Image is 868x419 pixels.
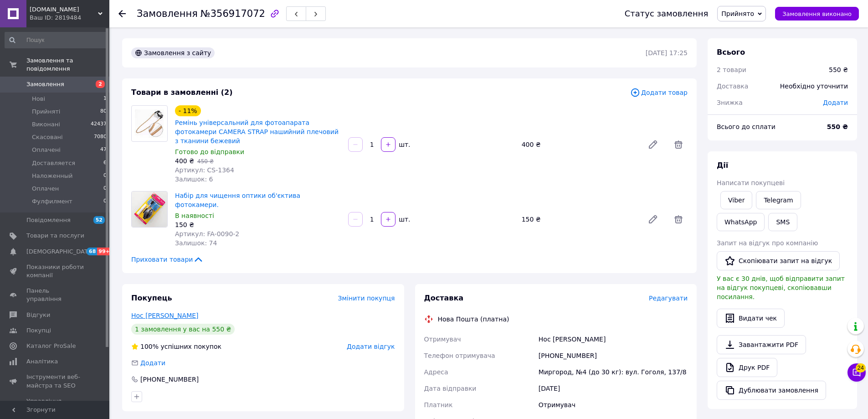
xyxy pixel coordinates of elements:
[338,295,395,302] span: Змінити покупця
[103,185,107,193] span: 0
[175,105,201,116] div: - 11%
[175,220,341,229] div: 150 ₴
[26,216,71,224] span: Повідомлення
[131,255,204,264] span: Приховати товари
[200,8,265,19] span: №356917072
[175,239,217,247] span: Залишок: 74
[717,381,826,400] button: Дублювати замовлення
[720,191,752,209] a: Viber
[424,368,448,376] span: Адреса
[131,324,235,335] div: 1 замовлення у вас на 550 ₴
[717,275,845,300] span: У вас є 30 днів, щоб відправити запит на відгук покупцеві, скопіювавши посилання.
[175,148,244,155] span: Готово до відправки
[87,248,97,255] span: 68
[756,191,801,209] a: Telegram
[103,95,107,103] span: 1
[32,146,61,154] span: Оплачені
[717,213,765,231] a: WhatsApp
[131,312,199,319] a: Нос [PERSON_NAME]
[537,380,689,397] div: [DATE]
[175,157,194,165] span: 400 ₴
[32,197,72,206] span: Фулфилмент
[424,385,477,392] span: Дата відправки
[26,326,51,335] span: Покупці
[139,375,200,384] div: [PHONE_NUMBER]
[26,80,64,88] span: Замовлення
[537,331,689,347] div: Нос [PERSON_NAME]
[717,48,745,57] span: Всього
[131,88,233,97] span: Товари в замовленні (2)
[94,133,107,141] span: 7080
[32,172,72,180] span: Наложенный
[424,352,495,359] span: Телефон отримувача
[827,123,848,130] b: 550 ₴
[424,294,464,302] span: Доставка
[829,65,848,74] div: 550 ₴
[775,76,853,96] div: Необхідно уточнити
[175,230,239,238] span: Артикул: FA-0090-2
[30,5,98,14] span: Fotoplenka.ua
[717,358,777,377] a: Друк PDF
[32,95,45,103] span: Нові
[197,158,214,165] span: 450 ₴
[26,311,50,319] span: Відгуки
[856,362,866,371] span: 24
[717,309,785,328] button: Видати чек
[625,9,709,18] div: Статус замовлення
[847,363,866,382] button: Чат з покупцем24
[436,315,512,324] div: Нова Пошта (платна)
[91,120,107,129] span: 42437
[717,179,785,186] span: Написати покупцеві
[518,138,640,151] div: 400 ₴
[32,185,59,193] span: Оплачен
[175,212,214,219] span: В наявності
[669,135,688,154] span: Видалити
[26,57,109,73] span: Замовлення та повідомлення
[26,232,84,240] span: Товари та послуги
[100,108,107,116] span: 80
[717,251,840,270] button: Скопіювати запит на відгук
[118,9,126,18] div: Повернутися назад
[768,213,797,231] button: SMS
[717,123,776,130] span: Всього до сплати
[96,80,105,88] span: 2
[32,108,60,116] span: Прийняті
[644,210,662,228] a: Редагувати
[32,159,75,167] span: Доставляется
[646,49,688,57] time: [DATE] 17:25
[103,159,107,167] span: 6
[537,364,689,380] div: Миргород, №4 (до 30 кг): вул. Гоголя, 137/8
[175,176,213,183] span: Залишок: 6
[175,119,339,145] a: Ремінь універсальний для фотоапарата фотокамери CAMERA STRAP нашийний плечовий з тканини бежевий
[140,343,159,350] span: 100%
[396,140,411,149] div: шт.
[347,343,395,350] span: Додати відгук
[424,336,461,343] span: Отримувач
[717,66,746,73] span: 2 товари
[175,192,300,208] a: Набір для чищення оптики об'єктива фотокамери.
[26,342,76,350] span: Каталог ProSale
[537,347,689,364] div: [PHONE_NUMBER]
[103,197,107,206] span: 0
[32,120,60,129] span: Виконані
[26,373,84,389] span: Інструменти веб-майстра та SEO
[537,397,689,413] div: Отримувач
[140,359,165,367] span: Додати
[649,295,688,302] span: Редагувати
[717,99,743,106] span: Знижка
[26,263,84,279] span: Показники роботи компанії
[131,294,172,302] span: Покупець
[26,397,84,414] span: Управління сайтом
[717,239,818,247] span: Запит на відгук про компанію
[26,357,58,366] span: Аналітика
[26,248,94,256] span: [DEMOGRAPHIC_DATA]
[717,83,748,90] span: Доставка
[30,14,109,22] div: Ваш ID: 2819484
[103,172,107,180] span: 0
[100,146,107,154] span: 47
[131,342,221,351] div: успішних покупок
[782,10,852,17] span: Замовлення виконано
[97,248,112,255] span: 99+
[630,88,688,98] span: Додати товар
[644,135,662,154] a: Редагувати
